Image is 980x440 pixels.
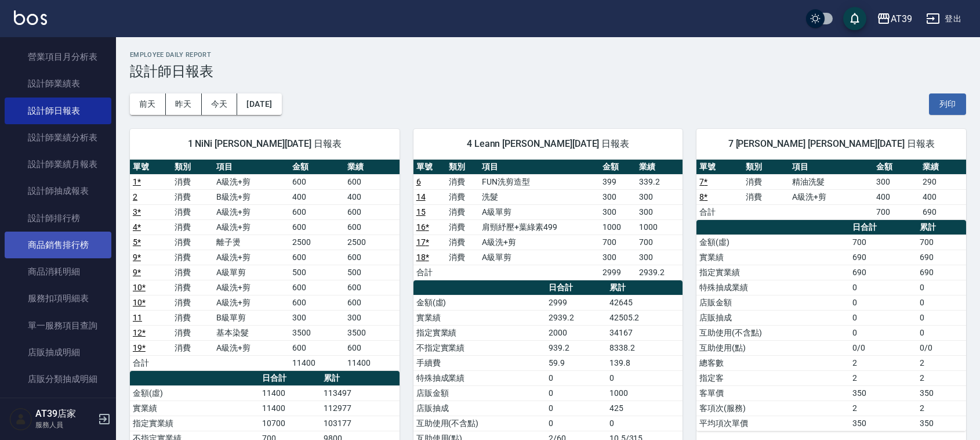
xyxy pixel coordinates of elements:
td: 客單價 [696,385,849,401]
td: 0 [917,280,966,295]
td: 0 [917,325,966,340]
img: Person [9,407,32,431]
td: 0 [546,385,606,401]
td: 290 [920,174,966,189]
td: 339.2 [636,174,683,189]
td: 600 [289,340,344,355]
th: 業績 [344,160,400,175]
div: AT39 [891,12,912,26]
td: 600 [344,204,400,219]
td: 600 [344,174,400,189]
td: 2939.2 [546,310,606,325]
td: 店販金額 [413,385,546,401]
a: 服務扣項明細表 [5,285,111,312]
td: 2939.2 [636,265,683,280]
a: 11 [133,313,142,322]
td: 合計 [130,355,172,370]
td: 2500 [344,235,400,250]
td: 消費 [446,204,479,219]
td: 0 [850,310,917,325]
td: 離子燙 [213,235,289,250]
td: 特殊抽成業績 [696,280,849,295]
td: 0 [850,280,917,295]
td: 店販金額 [696,295,849,310]
td: A級單剪 [479,204,600,219]
td: 350 [850,385,917,401]
button: 今天 [202,93,238,115]
td: 消費 [172,174,213,189]
td: 消費 [743,174,789,189]
td: 700 [850,235,917,250]
td: 2 [917,370,966,385]
td: 互助使用(不含點) [696,325,849,340]
td: 實業績 [130,401,259,416]
td: 8338.2 [607,340,683,355]
a: 營業項目月分析表 [5,44,111,70]
td: 690 [850,265,917,280]
span: 7 [PERSON_NAME] [PERSON_NAME][DATE] 日報表 [710,138,952,150]
td: A級洗+剪 [213,250,289,265]
td: 消費 [172,295,213,310]
th: 單號 [413,160,447,175]
td: 0/0 [850,340,917,355]
td: 2500 [289,235,344,250]
td: 700 [636,235,683,250]
td: 金額(虛) [696,235,849,250]
td: 0 [546,370,606,385]
td: 350 [917,416,966,431]
th: 項目 [789,160,873,175]
td: A級洗+剪 [213,174,289,189]
h5: AT39店家 [35,408,95,420]
td: 113497 [321,385,400,401]
td: 0 [607,416,683,431]
td: 0 [546,401,606,416]
td: 500 [344,265,400,280]
td: 消費 [172,219,213,235]
td: 實業績 [696,250,849,265]
td: 42645 [607,295,683,310]
a: 顧客入金餘額表 [5,392,111,419]
td: 消費 [743,189,789,204]
th: 類別 [743,160,789,175]
td: 300 [636,250,683,265]
td: 2 [917,355,966,370]
td: 103177 [321,416,400,431]
span: 4 Leann [PERSON_NAME][DATE] 日報表 [427,138,669,150]
td: 600 [289,295,344,310]
td: 1000 [607,385,683,401]
td: 洗髮 [479,189,600,204]
td: 300 [600,250,636,265]
td: A級洗+剪 [789,189,873,204]
td: 消費 [172,235,213,250]
h2: Employee Daily Report [130,51,966,59]
a: 店販分類抽成明細 [5,366,111,392]
th: 業績 [636,160,683,175]
td: 1000 [636,219,683,235]
th: 累計 [917,220,966,235]
td: 300 [873,174,920,189]
td: 0 [546,416,606,431]
td: 139.8 [607,355,683,370]
td: 店販抽成 [413,401,546,416]
td: 0 [917,295,966,310]
td: 400 [920,189,966,204]
a: 單一服務項目查詢 [5,312,111,339]
td: 600 [344,219,400,235]
td: 基本染髮 [213,325,289,340]
td: 消費 [172,310,213,325]
a: 6 [416,177,421,186]
td: B級洗+剪 [213,189,289,204]
td: 500 [289,265,344,280]
a: 設計師業績分析表 [5,124,111,151]
a: 店販抽成明細 [5,339,111,366]
td: 350 [850,416,917,431]
td: 300 [344,310,400,325]
a: 設計師日報表 [5,98,111,124]
span: 1 NiNi [PERSON_NAME][DATE] 日報表 [144,138,386,150]
td: 1000 [600,219,636,235]
td: 300 [600,189,636,204]
th: 金額 [600,160,636,175]
th: 日合計 [259,371,321,386]
td: 300 [636,204,683,219]
td: 消費 [172,204,213,219]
